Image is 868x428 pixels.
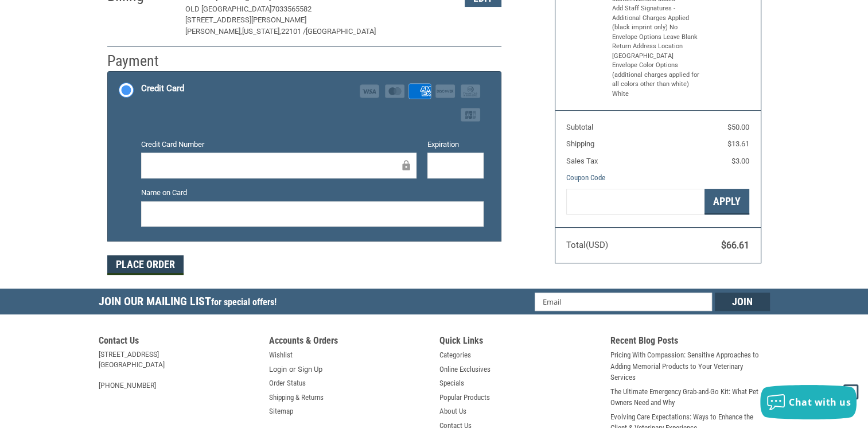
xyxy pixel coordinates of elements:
label: Name on Card [141,187,484,199]
a: Order Status [269,378,306,389]
span: $50.00 [727,123,749,131]
span: Subtotal [566,123,593,131]
span: OLD [GEOGRAPHIC_DATA] [185,5,271,13]
a: Shipping & Returns [269,392,324,403]
label: Expiration [427,139,484,150]
span: [PERSON_NAME], [185,27,242,36]
span: or [282,364,302,375]
span: Shipping [566,139,594,148]
span: Total (USD) [566,240,608,250]
a: Sign Up [298,364,322,375]
span: [US_STATE], [242,27,281,36]
span: Sales Tax [566,157,598,165]
div: Credit Card [141,79,184,98]
button: Apply [704,189,749,215]
span: $13.61 [727,139,749,148]
input: Join [715,293,770,311]
li: Envelope Options Leave Blank [612,33,701,42]
input: Gift Certificate or Coupon Code [566,189,704,215]
a: Wishlist [269,349,293,361]
a: Popular Products [439,392,490,403]
h5: Accounts & Orders [269,335,429,349]
a: Pricing With Compassion: Sensitive Approaches to Adding Memorial Products to Your Veterinary Serv... [610,349,770,383]
h5: Quick Links [439,335,599,349]
li: Envelope Color Options (additional charges applied for all colors other than white) White [612,61,701,99]
a: Coupon Code [566,173,605,182]
button: Place Order [107,255,184,275]
input: Email [535,293,712,311]
a: Sitemap [269,406,293,417]
span: [GEOGRAPHIC_DATA] [306,27,376,36]
li: Add Staff Signatures - Additional Charges Applied (black imprint only) No [612,4,701,33]
label: Credit Card Number [141,139,417,150]
a: Login [269,364,287,375]
li: Return Address Location [GEOGRAPHIC_DATA] [612,42,701,61]
span: 7033565582 [271,5,312,13]
button: Chat with us [760,385,857,419]
a: The Ultimate Emergency Grab-and-Go Kit: What Pet Owners Need and Why [610,386,770,408]
a: Specials [439,378,464,389]
span: [STREET_ADDRESS][PERSON_NAME] [185,15,306,24]
a: About Us [439,406,466,417]
span: Chat with us [789,396,851,408]
a: Categories [439,349,471,361]
h5: Join Our Mailing List [99,289,282,318]
span: 22101 / [281,27,306,36]
span: $66.61 [721,240,749,251]
span: $3.00 [731,157,749,165]
h5: Recent Blog Posts [610,335,770,349]
span: for special offers! [211,297,277,308]
a: Online Exclusives [439,364,491,375]
h5: Contact Us [99,335,258,349]
h2: Payment [107,52,174,71]
address: [STREET_ADDRESS] [GEOGRAPHIC_DATA] [PHONE_NUMBER] [99,349,258,391]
